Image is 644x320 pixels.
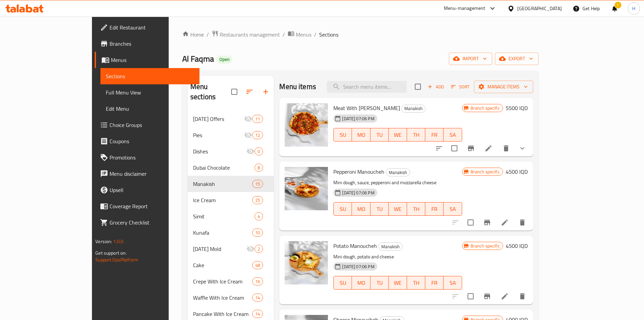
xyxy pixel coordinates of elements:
span: SA [446,204,459,214]
div: items [252,180,263,188]
a: Restaurants management [212,30,280,39]
span: WE [391,130,404,140]
div: Dishes [193,147,246,155]
span: Branch specific [468,243,503,249]
span: Menus [111,56,194,64]
div: Pies12 [188,127,274,143]
button: export [495,52,539,65]
button: sort-choices [431,140,447,156]
span: WE [391,204,404,214]
a: Grocery Checklist [95,214,199,231]
h6: 4500 IQD [506,241,528,251]
span: SU [336,278,349,288]
span: Choice Groups [110,121,194,129]
span: TU [373,130,386,140]
span: Manakish [193,180,252,188]
span: SU [336,204,349,214]
button: import [449,52,492,65]
span: 48 [253,262,263,269]
h6: 5500 IQD [506,103,528,113]
span: Pancake With Ice Cream [193,310,252,318]
svg: Inactive section [244,131,252,139]
span: Manage items [479,83,528,91]
img: Potato Manoucheh [285,241,328,284]
span: TH [410,204,423,214]
span: TH [410,278,423,288]
a: Edit Restaurant [95,19,199,36]
span: MO [355,130,367,140]
button: TU [371,276,389,290]
span: 8 [255,165,263,171]
button: WE [389,276,407,290]
button: TH [407,202,425,216]
div: Simit4 [188,208,274,225]
a: Edit Menu [100,101,199,117]
span: [DATE] 07:06 PM [339,263,377,270]
div: Ramadan Offers [193,115,244,123]
button: MO [352,128,370,142]
p: Mini dough, potato and cheese [333,253,462,261]
span: Select all sections [227,85,241,99]
div: Cake48 [188,257,274,273]
button: SU [333,276,352,290]
span: Sort sections [241,84,258,100]
button: MO [352,202,370,216]
button: TU [371,202,389,216]
span: 2 [255,246,263,252]
svg: Show Choices [518,144,526,152]
span: Sort items [447,82,474,92]
div: Manakish [378,242,403,251]
span: Pies [193,131,244,139]
button: Manage items [474,81,533,93]
span: 14 [253,295,263,301]
button: TH [407,276,425,290]
button: FR [425,128,444,142]
div: Manakish15 [188,176,274,192]
div: [DATE] Offers11 [188,111,274,127]
span: Potato Manoucheh [333,241,377,251]
span: Waffle With Ice Cream [193,294,252,302]
span: SA [446,278,459,288]
span: Get support on: [95,249,126,257]
div: Ice Cream25 [188,192,274,208]
img: Pepperoni Manoucheh [285,167,328,210]
div: items [252,131,263,139]
li: / [207,30,209,39]
a: Edit menu item [501,218,509,227]
button: Branch-specific-item [463,140,479,156]
span: 14 [253,311,263,317]
div: Crepe With Ice Cream16 [188,273,274,290]
span: [DATE] 07:06 PM [339,190,377,196]
span: Select section [411,80,425,94]
nav: breadcrumb [182,30,539,39]
div: Dubai Chocolate8 [188,159,274,176]
h2: Menu items [279,82,316,92]
button: SA [444,276,462,290]
span: Branches [110,40,194,48]
div: Waffle With Ice Cream14 [188,290,274,306]
span: Kunafa [193,229,252,237]
span: export [500,55,533,63]
button: Branch-specific-item [479,288,495,304]
a: Menus [288,30,311,39]
input: search [327,81,407,93]
span: WE [391,278,404,288]
span: FR [428,278,441,288]
span: 25 [253,197,263,204]
span: Ice Cream [193,196,252,204]
span: [DATE] Offers [193,115,244,123]
span: Grocery Checklist [110,218,194,227]
div: Menu-management [444,4,485,13]
button: Branch-specific-item [479,214,495,231]
svg: Inactive section [246,147,255,155]
a: Full Menu View [100,84,199,101]
a: Coverage Report [95,198,199,214]
span: Select to update [447,141,461,155]
button: delete [498,140,514,156]
span: 11 [253,116,263,122]
span: Dubai Chocolate [193,164,255,172]
a: Menu disclaimer [95,166,199,182]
